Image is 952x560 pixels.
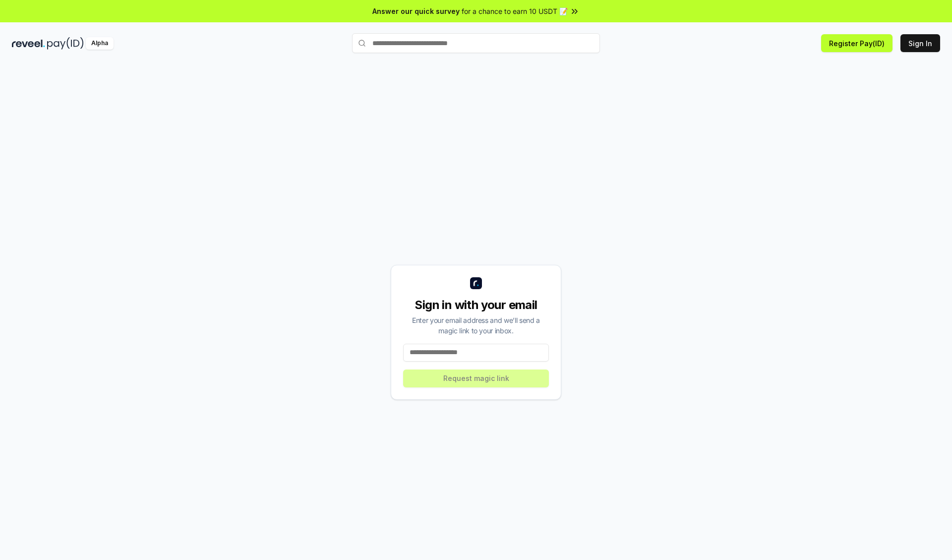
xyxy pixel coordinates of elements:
button: Register Pay(ID) [821,34,892,52]
span: Answer our quick survey [372,6,460,16]
div: Enter your email address and we’ll send a magic link to your inbox. [403,315,549,336]
img: pay_id [47,37,84,50]
div: Alpha [86,37,114,50]
img: logo_small [470,277,482,289]
button: Sign In [900,34,940,52]
img: reveel_dark [12,37,45,50]
div: Sign in with your email [403,297,549,313]
span: for a chance to earn 10 USDT 📝 [462,6,568,16]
